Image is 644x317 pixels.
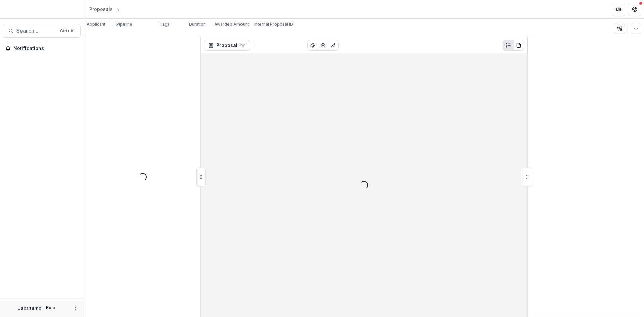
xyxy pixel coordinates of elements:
button: View Attached Files [307,40,318,51]
p: Awarded Amount [214,21,249,28]
button: PDF view [513,40,524,51]
button: Partners [612,3,625,16]
button: Edit as form [328,40,339,51]
p: Pipeline [116,21,132,28]
button: Search... [3,24,81,38]
button: Notifications [3,43,81,54]
button: Get Help [628,3,641,16]
p: Username [17,304,41,311]
p: Applicant [87,21,105,28]
button: Plaintext view [503,40,514,51]
button: Proposal [204,40,250,51]
nav: breadcrumb [87,4,150,14]
p: Internal Proposal ID [254,21,293,28]
span: Search... [16,28,56,34]
div: Proposals [89,6,113,13]
button: More [71,304,79,312]
p: Tags [160,21,170,28]
div: Ctrl + K [59,27,75,35]
a: Proposals [87,4,115,14]
p: Duration [189,21,206,28]
span: Notifications [13,46,78,51]
p: Role [44,305,57,311]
